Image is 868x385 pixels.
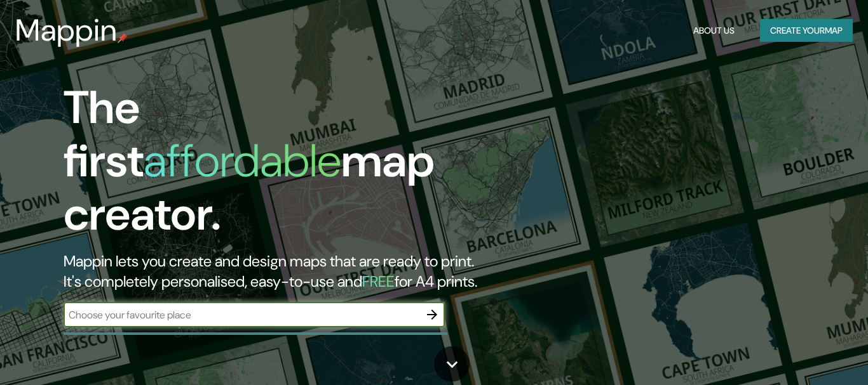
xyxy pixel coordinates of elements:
h1: affordable [144,131,341,190]
h3: Mappin [15,13,118,48]
button: About Us [688,19,740,42]
h1: The first map creator. [64,81,498,251]
img: mappin-pin [118,33,128,43]
h2: Mappin lets you create and design maps that are ready to print. It's completely personalised, eas... [64,251,498,292]
h5: FREE [362,271,395,291]
input: Choose your favourite place [64,308,419,322]
button: Create yourmap [760,19,853,42]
